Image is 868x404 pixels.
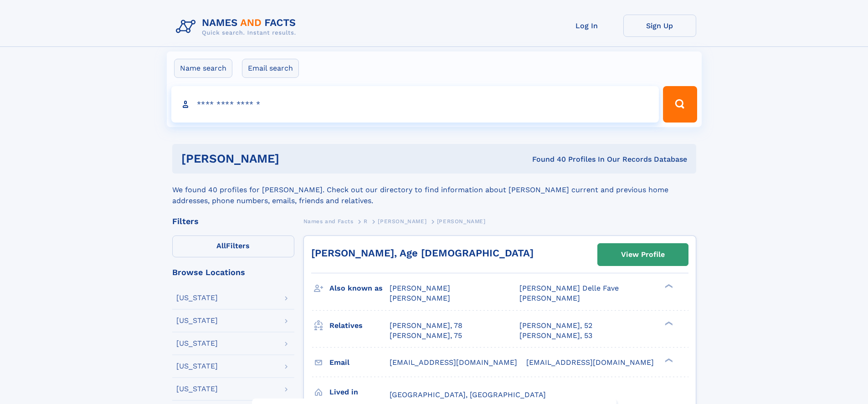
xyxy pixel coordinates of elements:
span: [PERSON_NAME] [437,218,486,225]
div: ❯ [663,283,673,289]
h3: Also known as [329,281,390,296]
a: [PERSON_NAME] [378,215,426,227]
div: Filters [172,217,294,225]
button: Search Button [663,86,697,123]
label: Filters [172,235,294,257]
span: [PERSON_NAME] Delle Fave [519,284,619,292]
div: [US_STATE] [176,385,218,393]
a: [PERSON_NAME], 53 [519,331,592,341]
div: Browse Locations [172,268,294,276]
a: [PERSON_NAME], Age [DEMOGRAPHIC_DATA] [311,247,534,259]
div: We found 40 profiles for [PERSON_NAME]. Check out our directory to find information about [PERSON... [172,174,696,206]
a: View Profile [598,244,688,266]
div: Found 40 Profiles In Our Records Database [406,154,687,164]
div: View Profile [621,244,665,265]
div: ❯ [663,357,673,363]
div: [US_STATE] [176,317,218,324]
span: [PERSON_NAME] [390,284,450,292]
span: [PERSON_NAME] [519,294,580,302]
div: [US_STATE] [176,340,218,347]
a: [PERSON_NAME], 78 [390,321,462,331]
h1: [PERSON_NAME] [181,153,406,164]
h3: Relatives [329,318,390,333]
label: Email search [242,59,299,78]
a: [PERSON_NAME], 75 [390,331,462,341]
a: Sign Up [623,15,696,37]
span: R [364,218,368,225]
h3: Email [329,355,390,370]
div: [US_STATE] [176,363,218,370]
span: [EMAIL_ADDRESS][DOMAIN_NAME] [526,358,654,367]
h3: Lived in [329,384,390,400]
a: [PERSON_NAME], 52 [519,321,592,331]
span: All [216,241,226,250]
div: [US_STATE] [176,294,218,302]
span: [EMAIL_ADDRESS][DOMAIN_NAME] [390,358,517,367]
label: Name search [174,59,232,78]
a: Log In [550,15,623,37]
a: R [364,215,368,227]
a: Names and Facts [303,215,354,227]
span: [PERSON_NAME] [390,294,450,302]
input: search input [171,86,659,123]
span: [GEOGRAPHIC_DATA], [GEOGRAPHIC_DATA] [390,390,546,399]
img: Logo Names and Facts [172,15,303,39]
span: [PERSON_NAME] [378,218,426,225]
div: ❯ [663,320,673,326]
